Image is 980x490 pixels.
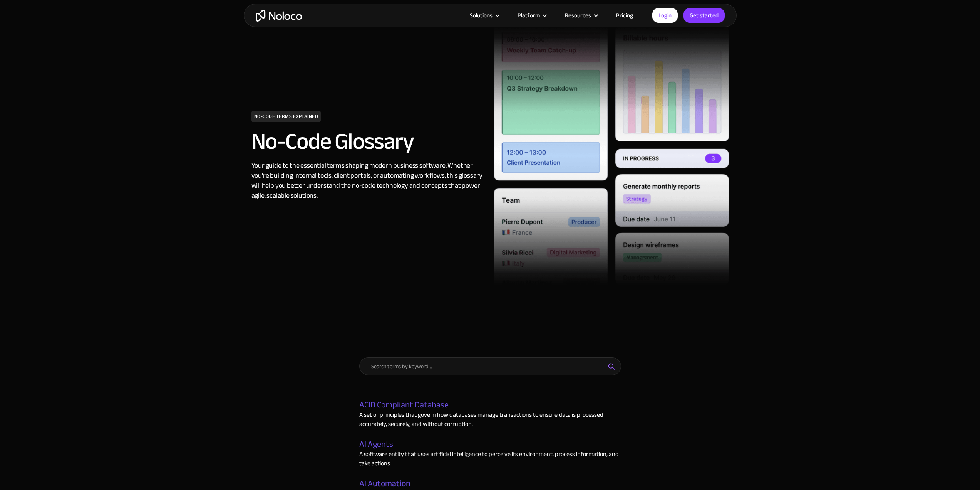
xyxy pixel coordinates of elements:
[359,479,410,489] a: AI Automation
[359,450,621,468] p: A software entity that uses artificial intelligence to perceive its environment, process informat...
[470,10,493,20] div: Solutions
[518,10,540,20] div: Platform
[251,161,486,201] div: Your guide to the essential terms shaping modern business software. Whether you're building inter...
[359,357,621,394] form: Email Form
[256,10,302,22] a: home
[359,439,393,450] a: AI Agents
[606,10,643,20] a: Pricing
[359,357,621,375] input: Search terms by keyword...
[683,8,725,23] a: Get started
[555,10,606,20] div: Resources
[565,10,591,20] div: Resources
[460,10,508,20] div: Solutions
[359,410,621,429] p: A set of principles that govern how databases manage transactions to ensure data is processed acc...
[251,111,321,122] h1: NO-CODE TERMS EXPLAINED
[652,8,678,23] a: Login
[359,400,449,410] a: ACID Compliant Database
[508,10,555,20] div: Platform
[251,130,486,153] h2: No-Code Glossary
